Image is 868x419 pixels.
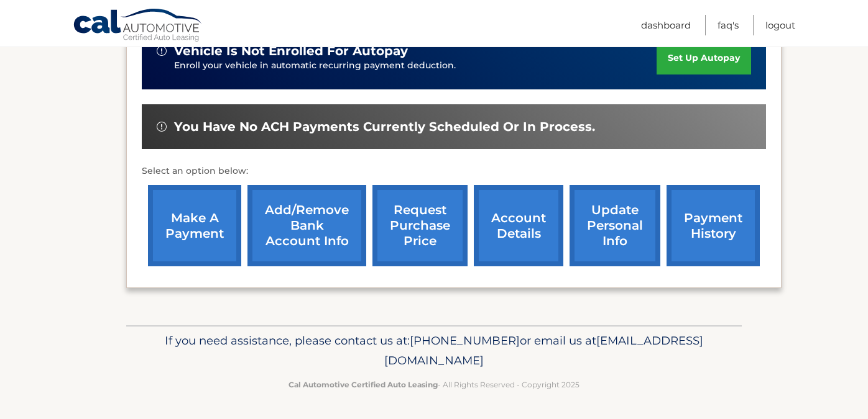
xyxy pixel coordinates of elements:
[384,333,703,367] span: [EMAIL_ADDRESS][DOMAIN_NAME]
[174,43,408,59] span: vehicle is not enrolled for autopay
[134,378,734,391] p: - All Rights Reserved - Copyright 2025
[372,185,468,266] a: request purchase price
[641,15,691,35] a: Dashboard
[148,185,241,266] a: make a payment
[157,122,167,132] img: alert-white.svg
[157,46,167,56] img: alert-white.svg
[174,119,595,135] span: You have no ACH payments currently scheduled or in process.
[142,164,766,179] p: Select an option below:
[73,8,203,44] a: Cal Automotive
[474,185,563,266] a: account details
[289,380,438,389] strong: Cal Automotive Certified Auto Leasing
[134,331,734,371] p: If you need assistance, please contact us at: or email us at
[570,185,660,266] a: update personal info
[765,15,795,35] a: Logout
[657,42,751,74] a: set up autopay
[718,15,739,35] a: FAQ's
[667,185,760,266] a: payment history
[410,333,520,348] span: [PHONE_NUMBER]
[174,59,657,73] p: Enroll your vehicle in automatic recurring payment deduction.
[247,185,366,266] a: Add/Remove bank account info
